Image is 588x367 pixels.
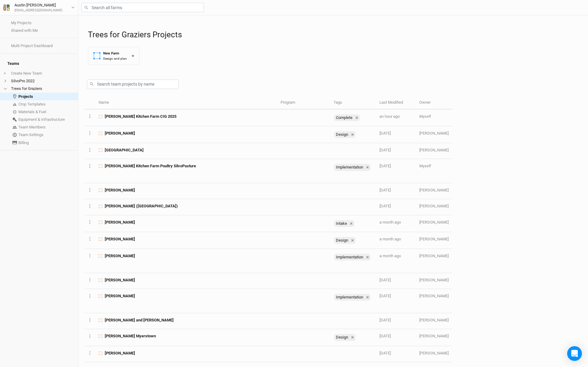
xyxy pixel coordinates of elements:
div: Complete [334,114,354,121]
span: Jul 3, 2025 9:24 AM [379,318,391,322]
div: Design and plan [103,56,127,61]
span: Jul 11, 2025 11:51 AM [379,278,391,282]
span: Jun 27, 2025 10:34 AM [379,334,391,338]
span: Aug 27, 2025 3:55 PM [379,164,391,168]
span: harrison@treesforgraziers.com [419,351,449,355]
span: Greene Kitchen Farm CIG 2025 [105,114,176,119]
div: Design [334,334,349,341]
div: Design [334,237,349,244]
span: Liz Allora [105,187,135,193]
th: Program [277,96,330,109]
div: Intake [334,220,354,227]
span: Samuel Lapp Jr [105,220,135,225]
div: Design [334,237,356,244]
span: John Lapp Myerstown [105,333,156,339]
span: austin@crowandberry.com [419,164,431,168]
span: Jul 30, 2025 10:34 AM [379,254,401,258]
span: Raymond Petersheim [105,277,135,283]
span: austin@crowandberry.com [419,114,431,119]
div: Complete [334,114,360,121]
span: harrison@treesforgraziers.com [419,220,449,224]
span: Greene Kitchen Farm Poultry SilvoPasture [105,163,196,169]
div: Open Intercom Messenger [567,346,582,361]
span: harrison@treesforgraziers.com [419,278,449,282]
span: harrison@treesforgraziers.com [419,188,449,192]
div: Implementation [334,164,364,171]
span: Aug 28, 2025 10:00 AM [379,148,391,152]
span: Jun 27, 2025 8:47 AM [379,351,391,355]
button: Austin [PERSON_NAME][EMAIL_ADDRESS][DOMAIN_NAME] [3,2,75,13]
th: Last Modified [376,96,416,109]
span: Diana and John Waring [105,317,174,323]
input: Search all farms [81,3,204,12]
span: Dwight Stoltzfoos [105,253,135,259]
div: Implementation [334,294,371,301]
span: Raymond Stoltzfus [105,236,135,242]
th: Tags [330,96,376,109]
button: New FarmDesign and plan+ [88,47,139,65]
span: Aug 28, 2025 4:54 PM [379,131,391,135]
h4: Teams [4,57,74,70]
span: Aug 11, 2025 2:10 PM [379,188,391,192]
span: harrison@treesforgraziers.com [419,318,449,322]
th: Name [95,96,277,109]
span: Jesse Lapp [105,131,135,136]
div: Implementation [334,164,371,171]
span: Aug 11, 2025 9:33 AM [379,204,391,208]
span: David Lair (Meadow Haven Farm) [105,203,178,209]
input: Search team projects by name [87,80,179,89]
h1: Trees for Graziers Projects [88,30,582,39]
span: Daniel G. Lapp [105,293,135,299]
span: jono@treesforgraziers.com [419,131,449,135]
span: jono@treesforgraziers.com [419,237,449,241]
span: harrison@treesforgraziers.com [419,148,449,152]
div: Implementation [334,254,364,261]
th: Owner [416,96,452,109]
div: Austin [PERSON_NAME] [14,2,62,8]
div: [EMAIL_ADDRESS][DOMAIN_NAME] [14,8,62,13]
span: Sep 3, 2025 1:25 PM [379,114,400,119]
span: + [4,71,6,76]
span: harrison@treesforgraziers.com [419,204,449,208]
span: Aug 4, 2025 3:01 PM [379,220,401,224]
span: Jim Speicher [105,350,135,356]
div: + [132,53,134,59]
span: harrison@treesforgraziers.com [419,334,449,338]
span: jono@treesforgraziers.com [419,254,449,258]
span: Jul 3, 2025 10:28 AM [379,294,391,298]
div: Design [334,131,356,138]
span: Aug 4, 2025 10:39 AM [379,237,401,241]
div: Design [334,131,349,138]
div: New Farm [103,51,127,56]
span: Friends Falls Creek Farm [105,147,144,153]
div: Implementation [334,254,371,261]
div: Design [334,334,356,341]
div: Implementation [334,294,364,301]
div: Intake [334,220,348,227]
span: jono@treesforgraziers.com [419,294,449,298]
